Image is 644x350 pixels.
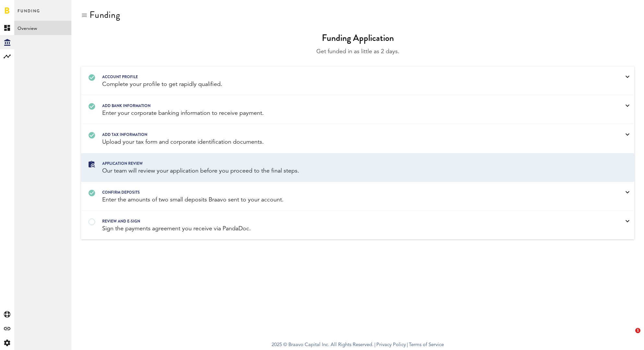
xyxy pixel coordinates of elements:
span: 2025 © Braavo Capital Inc. All Rights Reserved. [272,340,373,350]
div: Funding [90,10,120,20]
div: Application review [102,160,597,167]
a: Application review Our team will review your application before you proceed to the final steps. [81,153,634,182]
a: Add bank information Enter your corporate banking information to receive payment. [81,96,634,124]
div: Enter the amounts of two small deposits Braavo sent to your account. [102,196,597,204]
div: Account profile [102,73,597,80]
a: Overview [14,21,71,35]
div: Sign the payments agreement you receive via PandaDoc. [102,225,597,233]
span: Funding [18,7,40,21]
div: Complete your profile to get rapidly qualified. [102,80,597,89]
div: REVIEW AND E-SIGN [102,218,597,225]
div: Upload your tax form and corporate identification documents. [102,138,597,146]
div: Get funded in as little as 2 days. [81,48,634,56]
a: Privacy Policy [376,343,406,347]
a: confirm deposits Enter the amounts of two small deposits Braavo sent to your account. [81,182,634,211]
div: Add bank information [102,102,597,109]
a: Add tax information Upload your tax form and corporate identification documents. [81,125,634,153]
a: Account profile Complete your profile to get rapidly qualified. [81,67,634,95]
a: Terms of Service [409,343,444,347]
div: Our team will review your application before you proceed to the final steps. [102,167,597,175]
div: confirm deposits [102,189,597,196]
iframe: Intercom live chat [622,328,638,344]
a: REVIEW AND E-SIGN Sign the payments agreement you receive via PandaDoc. [81,211,634,239]
div: Add tax information [102,131,597,138]
span: 1 [635,328,640,333]
div: Funding Application [322,31,394,44]
div: Enter your corporate banking information to receive payment. [102,109,597,117]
